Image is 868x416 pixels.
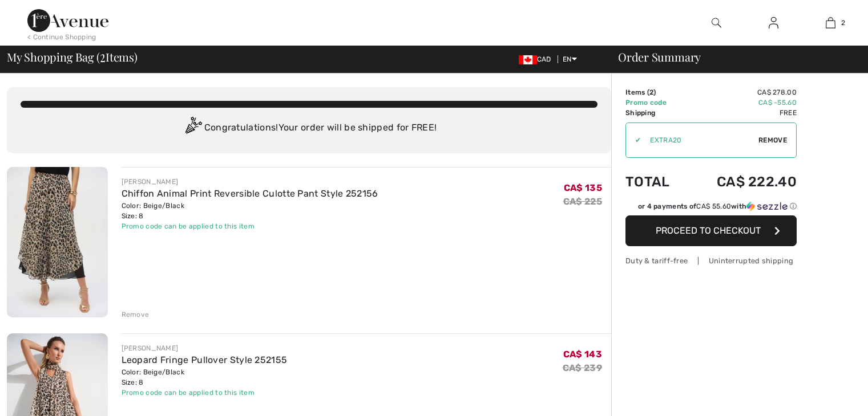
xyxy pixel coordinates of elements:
div: Remove [122,309,150,320]
td: CA$ 278.00 [687,87,797,97]
span: Proceed to Checkout [656,225,761,236]
span: 2 [100,48,106,63]
div: Order Summary [604,51,861,63]
span: CA$ 55.60 [696,202,731,210]
img: Congratulation2.svg [181,117,204,140]
td: Free [687,108,797,118]
input: Promo code [641,123,758,157]
span: EN [563,55,577,63]
img: search the website [712,16,721,30]
s: CA$ 239 [563,362,602,373]
td: Total [625,162,687,201]
span: 2 [841,18,845,28]
a: Leopard Fringe Pullover Style 252155 [122,354,288,365]
a: 2 [802,16,858,30]
span: Remove [758,135,787,145]
div: [PERSON_NAME] [122,343,288,353]
td: Shipping [625,108,687,118]
a: Sign In [760,16,788,30]
s: CA$ 225 [563,196,602,207]
span: CAD [519,55,556,63]
span: 2 [649,88,653,96]
td: CA$ -55.60 [687,97,797,108]
img: Canadian Dollar [519,55,537,64]
div: or 4 payments ofCA$ 55.60withSezzle Click to learn more about Sezzle [625,201,797,215]
div: or 4 payments of with [638,201,797,211]
img: Sezzle [746,201,788,211]
div: Promo code can be applied to this item [122,221,378,231]
button: Proceed to Checkout [625,215,797,246]
img: My Info [769,16,778,30]
td: Items ( ) [625,87,687,97]
div: [PERSON_NAME] [122,177,378,187]
div: ✔ [626,135,641,145]
div: Congratulations! Your order will be shipped for FREE! [21,117,597,140]
img: Chiffon Animal Print Reversible Culotte Pant Style 252156 [7,167,108,317]
img: My Bag [826,16,835,30]
img: 1ère Avenue [27,9,108,32]
td: CA$ 222.40 [687,162,797,201]
td: Promo code [625,97,687,108]
span: My Shopping Bag ( Items) [7,51,138,63]
div: Color: Beige/Black Size: 8 [122,201,378,221]
div: Color: Beige/Black Size: 8 [122,367,288,388]
a: Chiffon Animal Print Reversible Culotte Pant Style 252156 [122,188,378,199]
span: CA$ 135 [564,182,602,193]
span: CA$ 143 [563,349,602,360]
div: Promo code can be applied to this item [122,388,288,398]
div: Duty & tariff-free | Uninterrupted shipping [625,255,797,266]
div: < Continue Shopping [27,32,96,42]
